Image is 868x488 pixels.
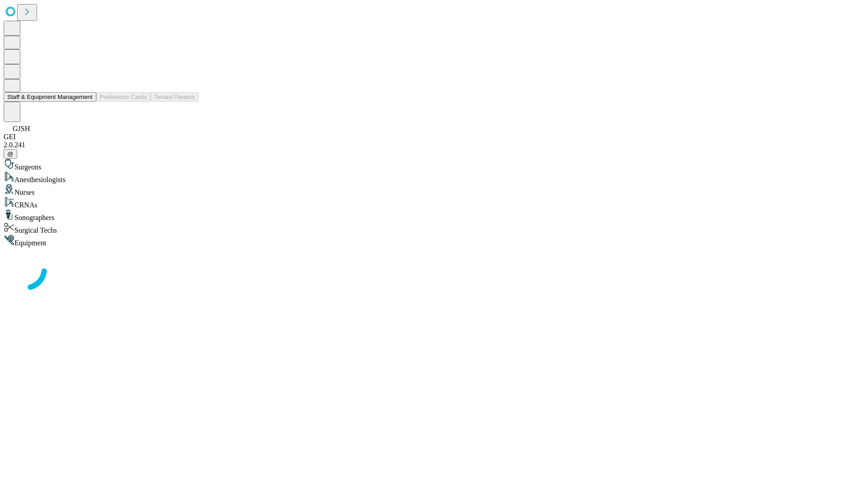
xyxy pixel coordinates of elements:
[4,159,864,171] div: Surgeons
[4,222,864,235] div: Surgical Techs
[13,125,30,132] span: GJSH
[4,209,864,222] div: Sonographers
[4,184,864,197] div: Nurses
[4,149,17,159] button: @
[4,235,864,247] div: Equipment
[151,92,198,102] button: Tenant Params
[4,197,864,209] div: CRNAs
[4,171,864,184] div: Anesthesiologists
[4,92,96,102] button: Staff & Equipment Management
[7,150,14,157] span: @
[4,133,864,141] div: GEI
[96,92,151,102] button: Preference Cards
[4,141,864,149] div: 2.0.241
